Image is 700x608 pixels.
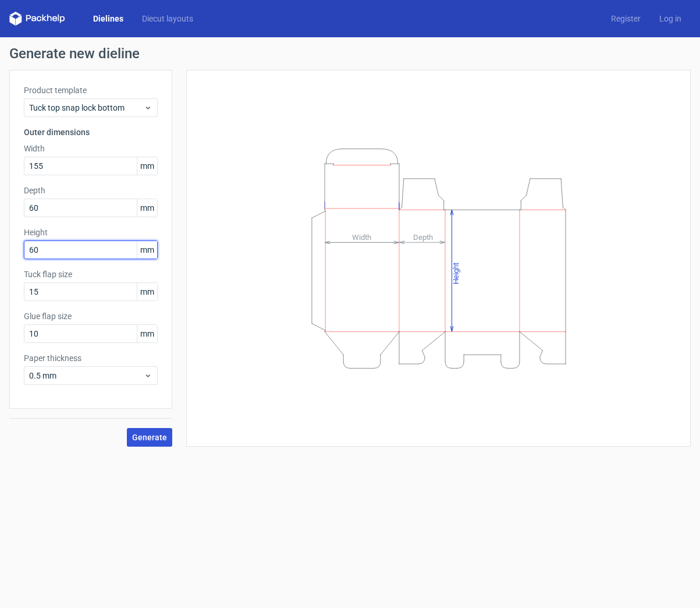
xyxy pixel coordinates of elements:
label: Paper thickness [24,352,158,364]
span: mm [137,157,157,175]
span: 0.5 mm [29,370,144,381]
h1: Generate new dieline [9,47,691,61]
a: Register [602,13,650,24]
tspan: Depth [413,232,433,241]
span: Generate [132,433,167,441]
label: Tuck flap size [24,268,158,280]
label: Width [24,143,158,154]
span: Tuck top snap lock bottom [29,102,144,114]
span: mm [137,325,157,342]
tspan: Height [452,262,460,284]
a: Dielines [84,13,133,24]
a: Diecut layouts [133,13,202,24]
label: Height [24,227,158,238]
tspan: Width [351,232,371,241]
a: Log in [650,13,691,24]
span: mm [137,199,157,217]
label: Depth [24,185,158,196]
h3: Outer dimensions [24,126,158,138]
span: mm [137,241,157,259]
span: mm [137,283,157,301]
label: Product template [24,84,158,96]
label: Glue flap size [24,310,158,322]
button: Generate [127,428,172,447]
